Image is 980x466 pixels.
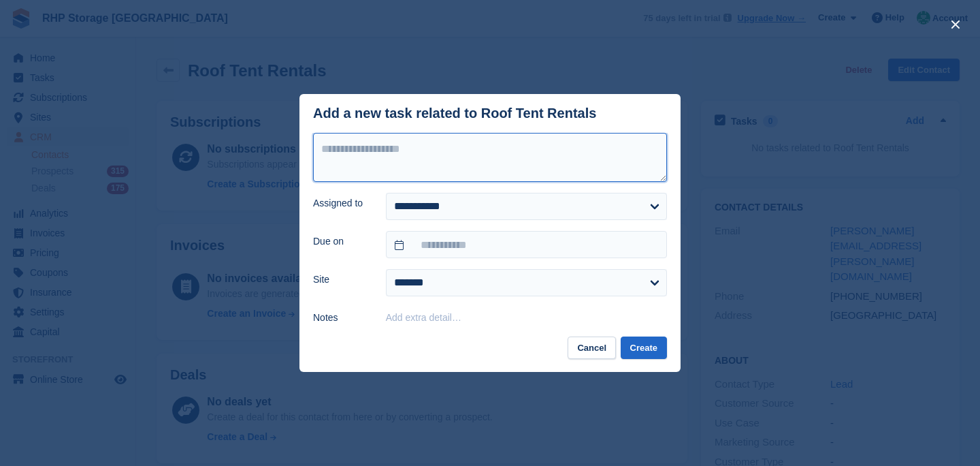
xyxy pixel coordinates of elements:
[313,273,370,287] label: Site
[313,106,596,121] div: Add a new task related to Roof Tent Rentals
[621,337,667,359] button: Create
[386,312,461,323] button: Add extra detail…
[313,234,370,249] label: Due on
[313,196,370,211] label: Assigned to
[313,311,370,325] label: Notes
[568,337,616,359] button: Cancel
[945,14,966,35] button: close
